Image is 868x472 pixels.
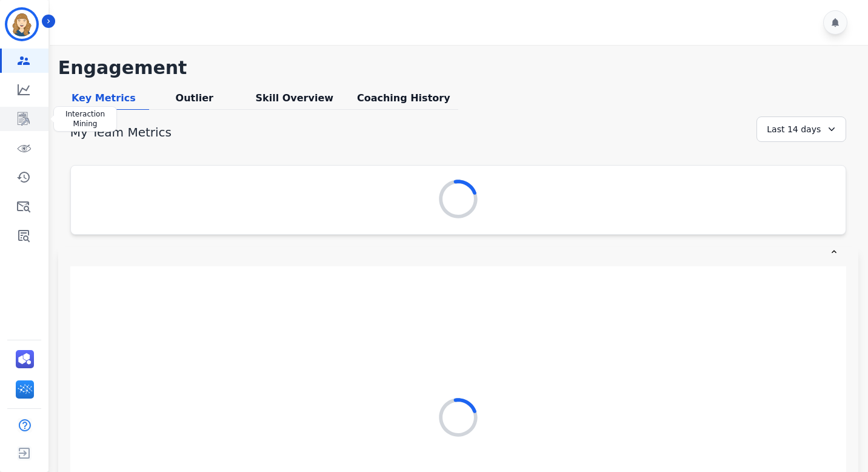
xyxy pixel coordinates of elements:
div: Last 14 days [756,116,846,142]
img: Bordered avatar [7,10,36,39]
div: Coaching History [349,91,458,110]
div: Skill Overview [240,91,349,110]
div: Key Metrics [58,91,149,110]
h1: Engagement [58,57,858,79]
h1: My Team Metrics [70,124,172,141]
div: Outlier [149,91,240,110]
